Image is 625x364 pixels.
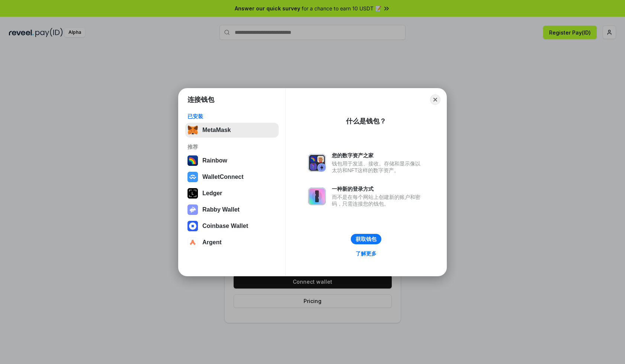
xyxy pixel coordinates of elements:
[185,235,279,250] button: Argent
[202,223,248,229] div: Coinbase Wallet
[187,95,214,104] h1: 连接钱包
[332,152,424,159] div: 您的数字资产之家
[187,155,198,166] img: svg+xml,%3Csvg%20width%3D%22120%22%20height%3D%22120%22%20viewBox%3D%220%200%20120%20120%22%20fil...
[202,127,231,133] div: MetaMask
[356,250,376,257] div: 了解更多
[202,239,222,246] div: Argent
[185,219,279,233] button: Coinbase Wallet
[187,221,198,231] img: svg+xml,%3Csvg%20width%3D%2228%22%20height%3D%2228%22%20viewBox%3D%220%200%2028%2028%22%20fill%3D...
[332,194,424,207] div: 而不是在每个网站上创建新的账户和密码，只需连接您的钱包。
[185,170,279,184] button: WalletConnect
[346,117,386,126] div: 什么是钱包？
[356,236,376,242] div: 获取钱包
[430,94,440,105] button: Close
[185,202,279,217] button: Rabby Wallet
[332,186,424,192] div: 一种新的登录方式
[202,174,244,180] div: WalletConnect
[187,204,198,215] img: svg+xml,%3Csvg%20xmlns%3D%22http%3A%2F%2Fwww.w3.org%2F2000%2Fsvg%22%20fill%3D%22none%22%20viewBox...
[187,172,198,182] img: svg+xml,%3Csvg%20width%3D%2228%22%20height%3D%2228%22%20viewBox%3D%220%200%2028%2028%22%20fill%3D...
[202,157,227,164] div: Rainbow
[187,125,198,135] img: svg+xml,%3Csvg%20fill%3D%22none%22%20height%3D%2233%22%20viewBox%3D%220%200%2035%2033%22%20width%...
[185,186,279,201] button: Ledger
[202,206,240,213] div: Rabby Wallet
[187,188,198,199] img: svg+xml,%3Csvg%20xmlns%3D%22http%3A%2F%2Fwww.w3.org%2F2000%2Fsvg%22%20width%3D%2228%22%20height%3...
[308,187,326,205] img: svg+xml,%3Csvg%20xmlns%3D%22http%3A%2F%2Fwww.w3.org%2F2000%2Fsvg%22%20fill%3D%22none%22%20viewBox...
[187,144,276,150] div: 推荐
[351,249,381,258] a: 了解更多
[351,234,381,244] button: 获取钱包
[185,123,279,138] button: MetaMask
[308,154,326,172] img: svg+xml,%3Csvg%20xmlns%3D%22http%3A%2F%2Fwww.w3.org%2F2000%2Fsvg%22%20fill%3D%22none%22%20viewBox...
[187,237,198,248] img: svg+xml,%3Csvg%20width%3D%2228%22%20height%3D%2228%22%20viewBox%3D%220%200%2028%2028%22%20fill%3D...
[187,113,276,120] div: 已安装
[185,153,279,168] button: Rainbow
[332,160,424,174] div: 钱包用于发送、接收、存储和显示像以太坊和NFT这样的数字资产。
[202,190,222,197] div: Ledger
